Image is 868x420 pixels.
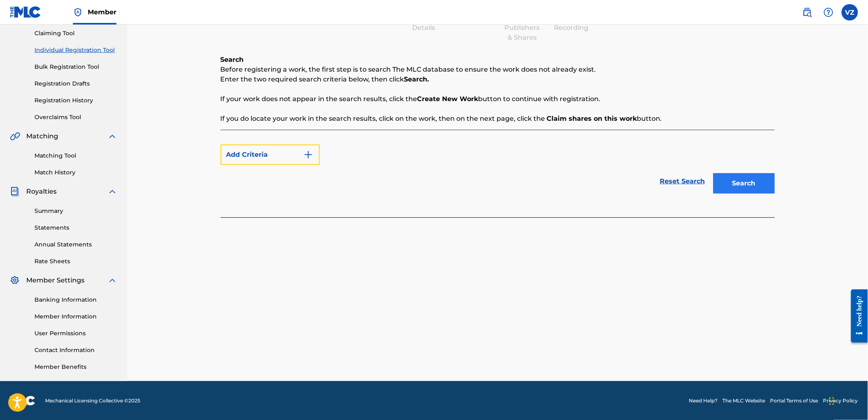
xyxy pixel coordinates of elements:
div: User Menu [842,4,858,20]
a: Overclaims Tool [34,113,117,122]
span: Member [88,7,116,17]
a: Registration Drafts [34,79,117,88]
img: 9d2ae6d4665cec9f34b9.svg [303,150,313,160]
iframe: Resource Center [845,283,868,349]
a: Public Search [799,4,816,20]
a: Claiming Tool [34,29,117,38]
a: Rate Sheets [34,257,117,266]
a: Registration History [34,96,117,105]
a: Annual Statements [34,240,117,249]
a: Need Help? [689,397,718,404]
p: Before registering a work, the first step is to search The MLC database to ensure the work does n... [221,65,775,75]
span: Mechanical Licensing Collective © 2025 [45,397,140,404]
strong: Search. [404,75,429,83]
div: Drag [829,389,834,413]
a: Individual Registration Tool [34,46,117,54]
a: Match History [34,168,117,177]
img: Top Rightsholder [73,7,83,17]
button: Add Criteria [221,145,320,165]
a: Summary [34,207,117,215]
a: Banking Information [34,296,117,304]
form: Search Form [221,140,775,198]
a: Member Information [34,312,117,321]
img: Member Settings [10,275,20,285]
iframe: Chat Widget [827,381,868,420]
div: Add Publishers & Shares [502,13,543,43]
a: Bulk Registration Tool [34,63,117,71]
a: Reset Search [656,172,709,190]
b: Search [221,56,244,63]
img: logo [10,396,35,406]
p: If you do locate your work in the search results, click on the work, then on the next page, click... [221,114,775,124]
strong: Create New Work [417,95,478,103]
img: MLC Logo [10,6,41,18]
a: Matching Tool [34,151,117,160]
p: Enter the two required search criteria below, then click [221,75,775,84]
span: Member Settings [26,275,84,285]
strong: Claim shares on this work [547,115,637,122]
button: Search [713,173,775,194]
span: Royalties [26,187,57,196]
a: Contact Information [34,346,117,355]
img: help [824,7,834,17]
a: Member Benefits [34,363,117,371]
img: Royalties [10,187,20,196]
a: Privacy Policy [823,397,858,404]
a: Statements [34,224,117,232]
p: If your work does not appear in the search results, click the button to continue with registration. [221,94,775,104]
a: Portal Terms of Use [770,397,818,404]
img: Matching [10,131,20,141]
img: expand [107,275,117,285]
a: User Permissions [34,329,117,338]
img: expand [107,131,117,141]
div: Help [820,4,837,20]
img: search [802,7,812,17]
img: expand [107,187,117,196]
span: Matching [26,131,58,141]
a: The MLC Website [723,397,765,404]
